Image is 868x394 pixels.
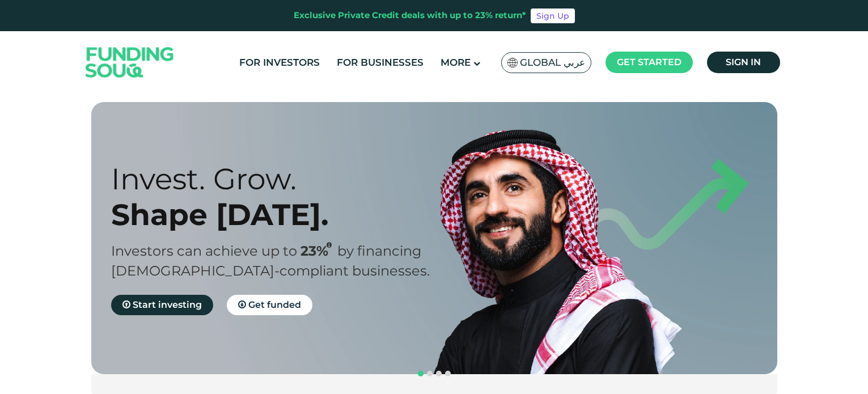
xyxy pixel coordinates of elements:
span: 23% [300,243,337,259]
button: navigation [416,369,425,378]
a: Sign in [707,52,780,73]
span: Global عربي [520,56,585,69]
img: SA Flag [507,58,518,67]
button: navigation [443,369,452,378]
span: Get funded [248,299,301,310]
a: Get funded [227,295,312,315]
button: navigation [425,369,434,378]
span: Get started [617,57,681,67]
a: Start investing [111,295,213,315]
a: For Investors [236,53,323,72]
div: Shape [DATE]. [111,197,454,232]
span: More [441,57,471,68]
span: Investors can achieve up to [111,243,297,259]
span: Sign in [726,57,761,67]
button: navigation [434,369,443,378]
span: Start investing [133,299,202,310]
a: For Businesses [334,53,426,72]
i: 23% IRR (expected) ~ 15% Net yield (expected) [327,242,332,248]
img: Logo [74,34,185,91]
div: Exclusive Private Credit deals with up to 23% return* [294,9,526,22]
div: Invest. Grow. [111,161,454,197]
a: Sign Up [531,9,575,23]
